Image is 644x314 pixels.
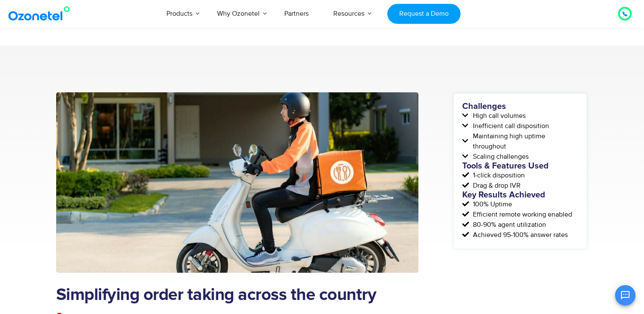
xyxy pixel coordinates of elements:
h5: Key Results Achieved [462,191,578,199]
span: Scaling challenges [471,151,529,162]
span: Achieved 95-100% answer rates [471,230,568,240]
span: 80-90% agent utilization [471,220,546,230]
span: 1-click disposition [471,170,525,180]
button: Open chat [615,285,635,305]
span: 100% Uptime [471,199,512,209]
h5: Challenges [462,102,578,111]
span: High call volumes [471,111,526,121]
span: Maintaining high uptime throughout [471,131,578,151]
span: Drag & drop IVR [471,180,521,191]
a: Request a Demo [387,4,460,24]
h5: Tools & Features Used [462,162,578,170]
span: Inefficient call disposition [471,121,549,131]
h1: Simplifying order taking across the country [56,285,419,305]
span: Efficient remote working enabled [471,209,572,220]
